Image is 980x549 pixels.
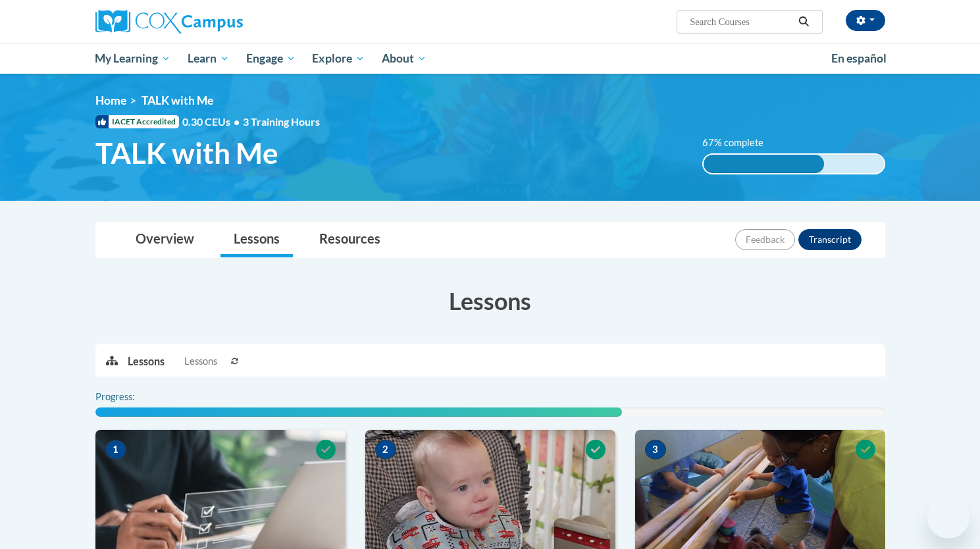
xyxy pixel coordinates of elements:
[122,222,207,257] a: Overview
[188,51,229,66] span: Learn
[238,43,304,74] a: Engage
[76,43,905,74] div: Main menu
[182,115,243,129] span: 0.30 CEUs
[95,390,171,404] label: Progress:
[798,229,862,250] button: Transcript
[105,440,126,459] span: 1
[645,440,666,459] span: 3
[184,354,217,369] span: Lessons
[95,136,278,170] span: TALK with Me
[382,51,426,66] span: About
[95,51,170,66] span: My Learning
[303,43,373,74] a: Explore
[246,51,296,66] span: Engage
[179,43,238,74] a: Learn
[95,10,346,34] a: Cox Campus
[234,115,240,128] span: •
[927,496,969,538] iframe: Button to launch messaging window
[375,440,396,459] span: 2
[704,155,824,173] div: 67% complete
[220,222,293,257] a: Lessons
[846,10,885,31] button: Account Settings
[95,284,885,317] h3: Lessons
[794,14,813,30] button: Search
[831,51,887,65] span: En español
[95,115,179,128] span: IACET Accredited
[243,115,320,128] span: 3 Training Hours
[373,43,435,74] a: About
[735,229,795,250] button: Feedback
[823,45,895,72] a: En español
[306,222,394,257] a: Resources
[128,354,165,369] p: Lessons
[95,10,243,34] img: Cox Campus
[95,93,126,107] a: Home
[87,43,180,74] a: My Learning
[312,51,365,66] span: Explore
[142,93,213,107] span: TALK with Me
[702,136,778,150] label: 67% complete
[688,14,794,30] input: Search Courses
